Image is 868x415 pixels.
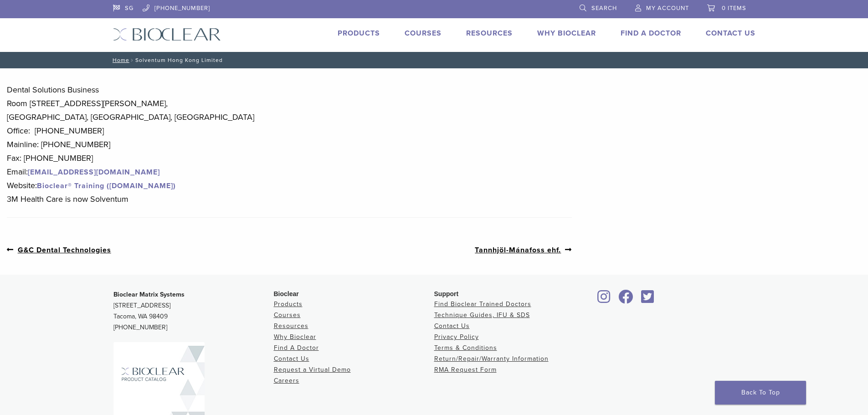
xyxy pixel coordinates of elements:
[434,322,470,330] a: Contact Us
[110,57,129,63] a: Home
[434,311,530,319] a: Technique Guides, IFU & SDS
[129,58,135,62] span: /
[591,5,617,12] span: Search
[274,300,303,308] a: Products
[113,291,185,298] strong: Bioclear Matrix Systems
[434,333,479,341] a: Privacy Policy
[274,366,351,374] a: Request a Virtual Demo
[434,366,497,374] a: RMA Request Form
[106,52,762,68] nav: Solventum Hong Kong Limited
[621,29,681,38] a: Find A Doctor
[646,5,689,12] span: My Account
[7,225,572,275] nav: Post Navigation
[434,344,497,352] a: Terms & Conditions
[706,29,755,38] a: Contact Us
[638,295,657,304] a: Bioclear
[274,333,316,341] a: Why Bioclear
[722,5,746,12] span: 0 items
[434,355,549,363] a: Return/Repair/Warranty Information
[274,311,301,319] a: Courses
[537,29,596,38] a: Why Bioclear
[434,300,531,308] a: Find Bioclear Trained Doctors
[113,289,274,333] p: [STREET_ADDRESS] Tacoma, WA 98409 [PHONE_NUMBER]
[595,295,614,304] a: Bioclear
[274,355,309,363] a: Contact Us
[616,295,637,304] a: Bioclear
[28,168,160,177] a: [EMAIL_ADDRESS][DOMAIN_NAME]
[434,290,459,297] span: Support
[274,344,319,352] a: Find A Doctor
[405,29,442,38] a: Courses
[475,244,572,256] a: Tannhjöl-Mánafoss ehf.
[113,28,221,41] img: Bioclear
[274,377,299,384] a: Careers
[338,29,380,38] a: Products
[37,181,176,190] a: Bioclear® Training ([DOMAIN_NAME])
[7,244,111,256] a: G&C Dental Technologies
[274,290,299,297] span: Bioclear
[466,29,513,38] a: Resources
[274,322,308,330] a: Resources
[715,381,806,405] a: Back To Top
[7,83,572,206] p: Dental Solutions Business Room [STREET_ADDRESS][PERSON_NAME], [GEOGRAPHIC_DATA], [GEOGRAPHIC_DATA...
